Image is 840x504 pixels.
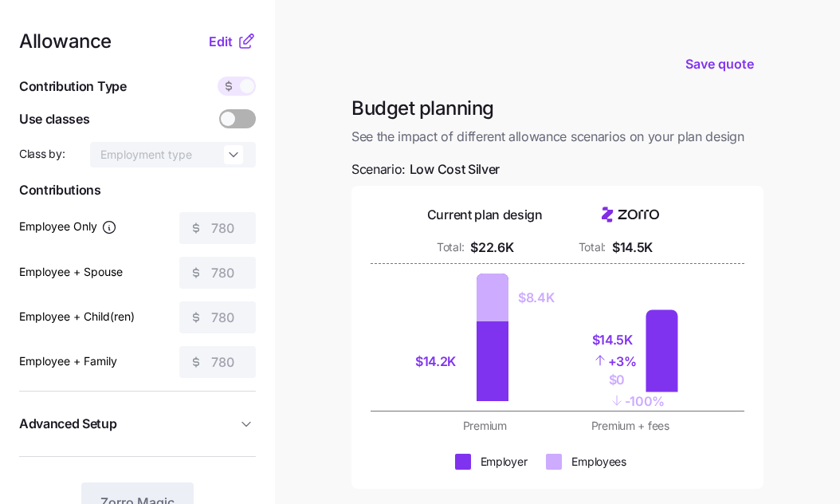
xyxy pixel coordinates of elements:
label: Employee + Spouse [19,263,123,281]
span: See the impact of different allowance scenarios on your plan design [351,127,763,147]
div: Employees [571,454,626,470]
div: $14.5K [592,330,637,350]
button: Save quote [673,41,767,86]
span: Use classes [19,109,89,129]
div: $14.2K [415,352,467,372]
button: Edit [209,32,237,51]
div: Total: [437,239,464,255]
div: + 3% [592,350,637,372]
label: Employee + Child(ren) [19,308,135,325]
div: Premium + fees [567,418,694,434]
div: Current plan design [427,205,543,225]
div: $0 [609,370,665,390]
div: $8.4K [518,288,554,308]
span: Allowance [19,32,112,51]
div: $14.5K [612,238,653,258]
span: Contribution Type [19,77,127,96]
h1: Budget planning [351,96,763,120]
label: Employee Only [19,218,117,235]
label: Employee + Family [19,352,117,370]
span: Scenario: [351,159,500,179]
div: Total: [579,239,606,255]
button: Advanced Setup [19,404,256,443]
span: Class by: [19,146,65,162]
div: Employer [481,454,528,470]
span: Edit [209,32,233,51]
span: Low Cost Silver [410,159,500,179]
span: Save quote [685,54,754,73]
div: Premium [422,418,548,434]
span: Contributions [19,180,256,200]
div: $22.6K [470,238,513,258]
span: Advanced Setup [19,414,117,434]
div: - 100% [609,390,665,411]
